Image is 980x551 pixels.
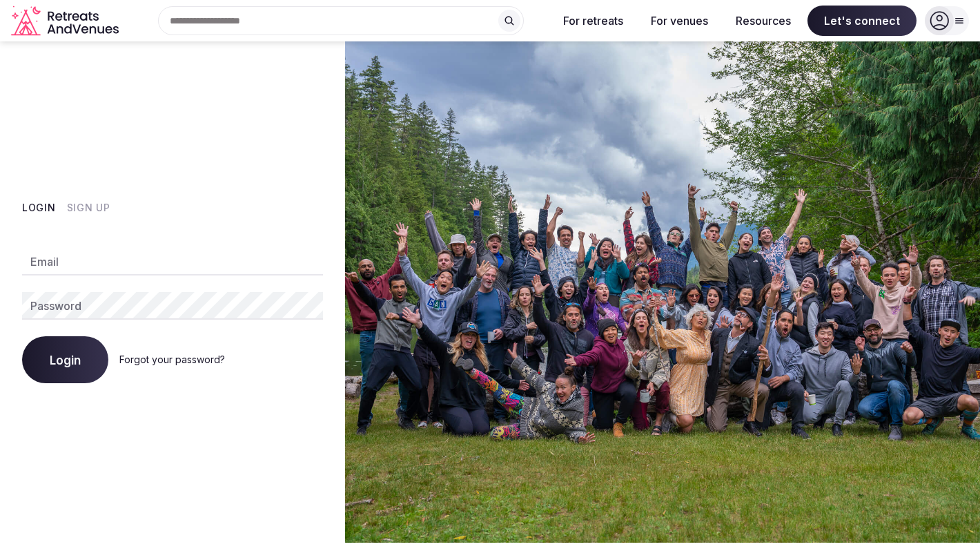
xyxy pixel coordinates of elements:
button: Sign Up [67,201,110,215]
button: Login [22,336,108,383]
a: Forgot your password? [119,354,225,365]
button: Login [22,201,56,215]
svg: Retreats and Venues company logo [11,6,121,37]
button: For retreats [552,6,634,36]
button: For venues [640,6,719,36]
span: Let's connect [807,6,917,36]
span: Login [50,353,81,367]
button: Resources [725,6,802,36]
a: Visit the homepage [11,6,121,37]
img: My Account Background [345,41,980,543]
